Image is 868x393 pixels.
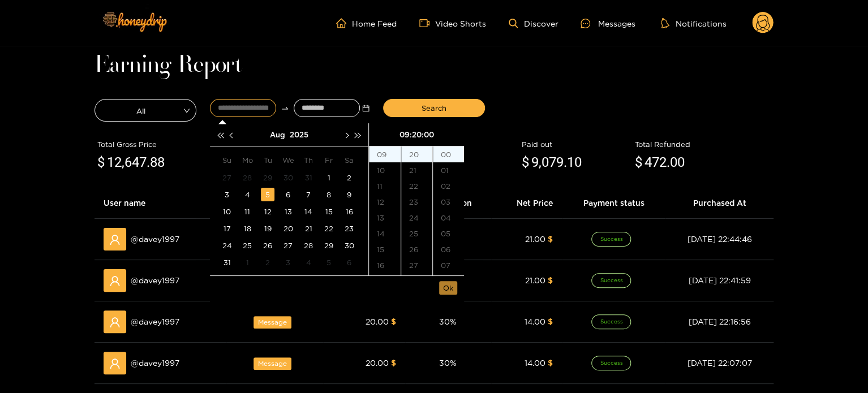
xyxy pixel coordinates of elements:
div: 16 [342,205,356,218]
div: 26 [261,239,274,252]
div: 08 [433,273,464,289]
td: 2025-08-22 [319,220,339,237]
td: 2025-08-06 [278,186,298,203]
th: Th [298,151,319,169]
div: 22 [322,222,336,235]
button: Ok [439,281,457,295]
span: user [109,358,121,369]
td: 2025-08-07 [298,186,319,203]
div: 1 [322,171,336,184]
div: 04 [433,210,464,226]
div: 29 [322,239,336,252]
div: 27 [281,239,295,252]
td: 2025-08-13 [278,203,298,220]
span: 21.00 [525,276,545,284]
div: 05 [433,226,464,241]
span: 9,079 [531,154,564,170]
span: home [336,18,352,28]
th: Net Price [491,188,562,219]
td: 2025-08-05 [257,186,278,203]
td: 2025-08-24 [217,237,237,254]
span: [DATE] 22:16:56 [688,317,750,326]
div: 06 [433,241,464,257]
h1: Earning Report [94,58,774,74]
div: 17 [220,222,234,235]
a: Video Shorts [419,18,486,28]
th: User name [94,188,226,219]
th: Su [217,151,237,169]
div: 11 [240,205,254,218]
div: 31 [220,256,234,269]
td: 2025-08-01 [319,169,339,186]
span: 21.00 [525,235,545,243]
span: to [281,104,289,113]
div: 1 [240,256,254,269]
td: 2025-08-25 [237,237,257,254]
div: 25 [240,239,254,252]
div: 23 [401,194,432,210]
span: Message [253,316,291,329]
span: $ [391,359,396,367]
td: 2025-08-28 [298,237,319,254]
div: 10 [220,205,234,218]
td: 2025-08-16 [339,203,359,220]
div: 4 [240,188,254,201]
div: 09:20:00 [373,123,459,146]
td: 2025-07-30 [278,169,298,186]
div: 30 [342,239,356,252]
button: Notifications [658,18,729,29]
td: 2025-09-01 [237,254,257,271]
td: 2025-08-14 [298,203,319,220]
span: $ [548,235,553,243]
span: 20.00 [366,359,389,367]
span: $ [97,152,105,174]
span: Search [422,102,446,114]
td: 2025-07-29 [257,169,278,186]
span: 12,647 [107,154,147,170]
td: 2025-08-19 [257,220,278,237]
td: 2025-08-18 [237,220,257,237]
div: 9 [342,188,356,201]
span: @ davey1997 [131,316,179,328]
div: 12 [369,194,401,210]
div: 27 [220,171,234,184]
div: 18 [240,222,254,235]
div: 03 [433,194,464,210]
div: 15 [322,205,336,218]
button: Aug [270,123,285,146]
span: Message [253,357,291,370]
div: 28 [302,239,315,252]
th: Purchased At [665,188,774,219]
span: 30 % [439,317,457,326]
span: [DATE] 22:44:46 [687,235,751,243]
span: .88 [147,154,165,170]
div: 4 [302,256,315,269]
span: @ davey1997 [131,233,179,245]
td: 2025-08-30 [339,237,359,254]
div: Total Refunded [635,139,771,150]
span: $ [548,317,553,326]
span: All [95,102,196,118]
td: 2025-09-03 [278,254,298,271]
span: 30 % [439,359,457,367]
span: $ [548,359,553,367]
div: 30 [281,171,295,184]
td: 2025-08-29 [319,237,339,254]
td: 2025-08-09 [339,186,359,203]
div: 31 [302,171,315,184]
td: 2025-09-05 [319,254,339,271]
div: 2 [261,256,274,269]
td: 2025-08-31 [217,254,237,271]
div: 25 [401,226,432,241]
div: 14 [302,205,315,218]
div: 17 [369,273,401,289]
div: 19 [261,222,274,235]
th: Tu [257,151,278,169]
td: 2025-08-15 [319,203,339,220]
div: 5 [322,256,336,269]
div: 24 [401,210,432,226]
span: @ davey1997 [131,274,179,287]
div: Paid out [522,139,629,150]
span: 14.00 [525,317,545,326]
div: 07 [433,257,464,273]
